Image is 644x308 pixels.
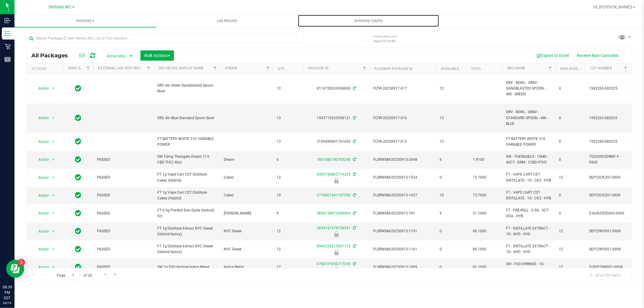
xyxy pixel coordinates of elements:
span: SW 1g FSO Syringe Indica Blend [157,264,216,270]
span: Hi, [PERSON_NAME]! [593,5,633,9]
span: 1992265-082025 [589,86,627,91]
a: Inventory Counts [298,14,439,27]
span: FT - PRE-ROLL - 0.5G - 5CT - DDA - HYB [506,208,552,219]
span: 6 [440,157,463,163]
span: select [50,227,57,236]
span: In Sync [75,227,82,235]
span: 12 [559,246,582,252]
a: Go to the next page [101,271,110,279]
span: Sync from Compliance System [352,116,356,120]
span: 9 [440,211,463,216]
a: Strain [225,66,237,70]
span: 0 [440,228,463,234]
span: 5-AUG25DDA02-0909 [589,211,627,216]
span: In Sync [75,245,82,253]
span: Include items not tagged for facility [373,34,404,43]
span: Inventory Counts [346,18,391,24]
span: PASSED [97,157,150,163]
span: PASSED [97,264,150,270]
span: FT - DISTILLATE EXTRACT - 1G - NYD - HYS [506,243,552,255]
span: FT 1g Vape Cart CDT Distillate Cakez (Hybrid) [157,190,216,201]
span: 10 [440,192,463,198]
span: In Sync [75,263,82,271]
span: All Packages [31,52,74,59]
span: FLSRWGM-20250915-791 [373,211,432,216]
span: Action [33,173,49,182]
span: Action [33,155,49,164]
span: select [50,138,57,146]
iframe: Resource center [6,260,24,278]
a: Filter [360,63,370,74]
span: Action [33,209,49,218]
a: Inventory [14,14,156,27]
span: FT - DISTILLATE EXTRACT - 1G - NYD - HYS [506,226,552,237]
span: FT 1g Distillate Extract NYC Diesel (Hybrid-Sativa) [157,226,216,237]
span: SEP25NYD01-0908 [589,228,627,234]
span: FLSRWGM-20250915-1524 [373,175,432,180]
inline-svg: Retail [5,43,11,49]
div: 1593710263958121 [302,115,370,121]
span: 12 [277,264,300,270]
a: 3856139872989404 [317,211,351,215]
span: PASSED [97,211,150,216]
span: FLSRWGM-20250913-1191 [373,228,432,234]
span: Inventory [14,18,156,24]
span: select [50,173,57,182]
span: Cakez [224,175,269,180]
a: THC% [471,67,481,71]
span: 10 [277,192,300,198]
span: 12 [559,264,582,270]
span: In Sync [75,114,82,122]
a: 6788727856717255 [317,262,351,266]
a: Filter [263,63,273,74]
span: In Sync [75,209,82,218]
p: 09/19 [3,301,12,305]
inline-svg: Inventory [5,30,11,37]
span: 0 [440,264,463,270]
span: 1992263-082025 [589,115,627,121]
span: 13 [440,139,463,144]
span: GRV 4in Green Sandblasted Spoon Bowl [157,83,216,94]
a: External Lab Test Result [98,66,146,70]
span: Sync from Compliance System [352,139,356,144]
span: In Sync [75,84,82,93]
span: Action [33,84,49,93]
a: Filter [210,63,220,74]
div: 3199490801761653 [302,139,370,144]
span: Sync from Compliance System [352,244,356,248]
span: Sync from Compliance System [352,86,356,90]
span: FLTW-20250917-016 [373,115,432,121]
span: 1992285-082025 [589,139,627,144]
span: FLTW-20250917-017 [373,86,432,91]
inline-svg: Inbound [5,17,11,24]
span: 21.1000 [470,209,489,218]
span: select [50,209,57,218]
button: Bulk Actions [140,50,174,61]
span: 80.1000 [470,227,489,236]
inline-svg: Reports [5,56,11,62]
span: Action [33,263,49,271]
span: Sync from Compliance System [352,172,356,176]
input: Search Package ID, Item Name, SKU, Lot or Part Number... [27,34,304,43]
span: 0 [559,86,582,91]
span: GRV - BOWL - GRAV - STANDARD SPOON - 4IN - BLUE [506,109,552,127]
span: [PERSON_NAME] [224,211,269,216]
span: Page of 36 [52,271,97,280]
span: 13 [277,139,300,144]
a: 7861080740783240 [317,157,351,162]
span: FT 1g Vape Cart CDT Distillate Cakez (Hybrid) [157,172,216,183]
span: PASSED [97,228,150,234]
span: Sync from Compliance System [352,262,356,266]
span: FLTW-20250917-015 [373,139,432,144]
span: In Sync [75,137,82,146]
span: Action [33,245,49,253]
span: select [50,263,57,271]
span: Action [33,138,49,146]
a: Non-Available [560,67,587,71]
span: 6 [277,157,300,163]
a: 2834747978738551 [317,226,351,230]
button: Export to Excel [532,50,573,61]
span: Indica Blend [224,264,269,270]
a: Available [441,67,459,71]
span: Lab Results [209,18,245,24]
